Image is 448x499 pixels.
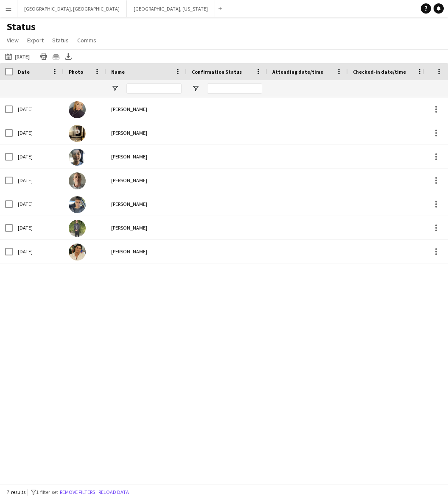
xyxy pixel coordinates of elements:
span: [PERSON_NAME] [111,153,147,160]
button: Open Filter Menu [192,85,199,92]
input: Confirmation Status Filter Input [207,83,262,94]
app-action-btn: Export XLSX [63,51,73,61]
img: Michael Federici [69,220,86,237]
button: [GEOGRAPHIC_DATA], [US_STATE] [127,0,215,17]
img: Sloane Drinkwater [69,101,86,118]
div: [DATE] [13,192,64,216]
app-action-btn: Print [39,51,49,61]
button: Remove filters [58,488,97,497]
span: Photo [69,69,83,75]
div: [DATE] [13,169,64,192]
input: Name Filter Input [126,83,182,94]
img: Edgar Colio [69,244,86,261]
a: Export [24,35,47,46]
span: [PERSON_NAME] [111,177,147,183]
span: [PERSON_NAME] [111,201,147,207]
span: [PERSON_NAME] [111,130,147,136]
a: Status [49,35,72,46]
img: Roger Sands [69,196,86,213]
button: [DATE] [3,51,31,61]
span: [PERSON_NAME] [111,248,147,255]
a: View [3,35,22,46]
span: Export [27,36,44,44]
span: 1 filter set [36,489,58,495]
div: [DATE] [13,97,64,121]
button: Open Filter Menu [111,85,119,92]
span: Date [18,69,30,75]
div: [DATE] [13,145,64,168]
span: Comms [77,36,96,44]
span: [PERSON_NAME] [111,106,147,112]
span: [PERSON_NAME] [111,225,147,231]
img: Jordan Silva [69,125,86,142]
button: Reload data [97,488,131,497]
button: [GEOGRAPHIC_DATA], [GEOGRAPHIC_DATA] [17,0,127,17]
div: [DATE] [13,240,64,263]
span: Status [52,36,69,44]
img: Armando Casanas [69,172,86,189]
app-action-btn: Crew files as ZIP [51,51,61,61]
span: View [7,36,19,44]
span: Attending date/time [272,69,323,75]
div: [DATE] [13,121,64,144]
span: Checked-in date/time [353,69,406,75]
img: Jose Bustamante [69,149,86,166]
span: Name [111,69,125,75]
span: Confirmation Status [192,69,242,75]
div: [DATE] [13,216,64,239]
a: Comms [74,35,100,46]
